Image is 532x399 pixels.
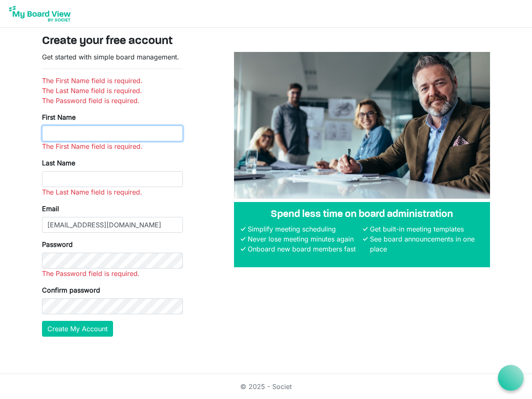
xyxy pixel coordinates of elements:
li: Simplify meeting scheduling [246,224,361,234]
label: Confirm password [42,285,100,295]
span: The Password field is required. [42,269,140,278]
span: Get started with simple board management. [42,53,179,61]
img: A photograph of board members sitting at a table [234,52,490,199]
span: The First Name field is required. [42,142,143,150]
span: The Last Name field is required. [42,188,142,196]
label: Password [42,239,73,249]
li: Onboard new board members fast [246,244,361,254]
li: The Password field is required. [42,96,183,106]
h4: Spend less time on board administration [241,209,483,221]
li: See board announcements in one place [368,234,483,254]
button: Create My Account [42,321,113,337]
li: The First Name field is required. [42,76,183,86]
h3: Create your free account [42,34,490,49]
li: The Last Name field is required. [42,86,183,96]
li: Never lose meeting minutes again [246,234,361,244]
img: My Board View Logo [7,3,73,24]
a: © 2025 - Societ [240,382,292,391]
li: Get built-in meeting templates [368,224,483,234]
label: Email [42,204,59,214]
label: First Name [42,112,76,122]
label: Last Name [42,158,75,168]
